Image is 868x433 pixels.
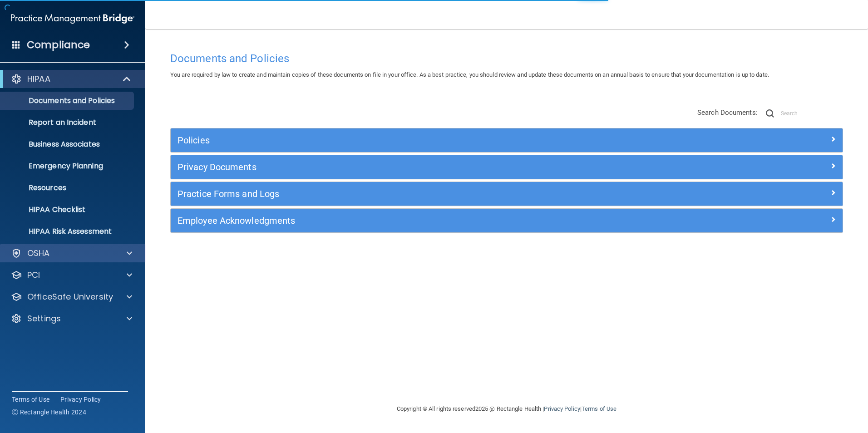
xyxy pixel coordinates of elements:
p: OSHA [27,248,50,259]
a: Practice Forms and Logs [178,187,836,201]
a: Settings [11,313,132,324]
p: HIPAA [27,74,50,84]
p: Settings [27,313,61,324]
span: Search Documents: [697,108,758,117]
p: Documents and Policies [6,96,130,105]
h4: Compliance [27,39,90,51]
a: Terms of Use [582,405,616,412]
input: Search [781,107,843,120]
span: You are required by law to create and maintain copies of these documents on file in your office. ... [170,71,769,78]
p: HIPAA Checklist [6,205,130,214]
a: Privacy Documents [178,160,836,174]
p: Business Associates [6,140,130,149]
a: OSHA [11,248,132,259]
p: Emergency Planning [6,162,130,171]
a: Policies [178,133,836,148]
h4: Documents and Policies [170,53,843,64]
p: PCI [27,270,40,280]
h5: Practice Forms and Logs [178,189,668,199]
a: OfficeSafe University [11,291,132,302]
a: Terms of Use [12,395,49,404]
img: PMB logo [11,10,134,28]
a: Privacy Policy [60,395,101,404]
h5: Policies [178,135,668,145]
a: Employee Acknowledgments [178,213,836,228]
a: Privacy Policy [544,405,580,412]
a: PCI [11,270,132,280]
h5: Employee Acknowledgments [178,216,668,226]
img: ic-search.3b580494.png [766,109,774,118]
span: Ⓒ Rectangle Health 2024 [12,408,86,417]
div: Copyright © All rights reserved 2025 @ Rectangle Health | | [341,394,672,423]
p: Resources [6,183,130,192]
h5: Privacy Documents [178,162,668,172]
p: HIPAA Risk Assessment [6,227,130,236]
a: HIPAA [11,74,132,84]
p: Report an Incident [6,118,130,127]
p: OfficeSafe University [27,291,113,302]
